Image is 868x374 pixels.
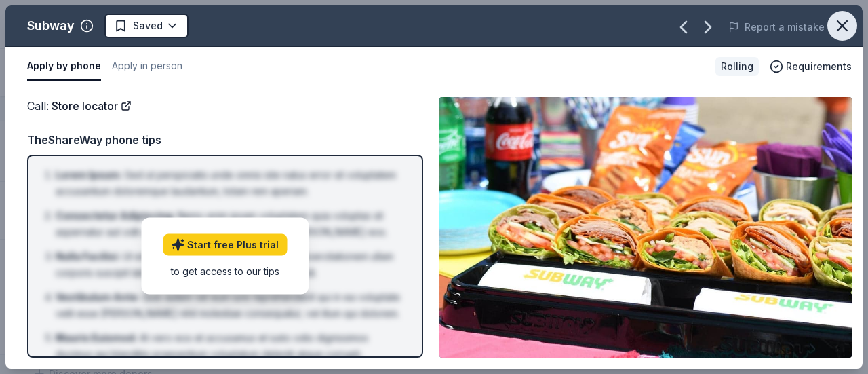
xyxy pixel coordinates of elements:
span: Requirements [786,58,852,75]
li: At vero eos et accusamus et iusto odio dignissimos ducimus qui blanditiis praesentium voluptatum ... [56,330,403,362]
a: Start free Plus trial [163,234,287,256]
span: Consectetur Adipiscing : [56,210,175,221]
button: Requirements [770,58,852,75]
div: TheShareWay phone tips [27,131,423,149]
div: to get access to our tips [163,264,287,278]
div: Rolling [715,57,759,76]
li: Sed ut perspiciatis unde omnis iste natus error sit voluptatem accusantium doloremque laudantium,... [56,167,403,200]
li: Nemo enim ipsam voluptatem quia voluptas sit aspernatur aut odit aut fugit, sed quia consequuntur... [56,208,403,240]
button: Saved [104,14,189,38]
button: Apply in person [112,52,182,81]
div: Call : [27,97,423,115]
span: Mauris Euismod : [56,332,137,343]
div: Subway [27,15,75,37]
span: Lorem Ipsum : [56,169,122,181]
button: Report a mistake [728,19,825,35]
span: Nulla Facilisi : [56,250,120,262]
img: Image for Subway [439,97,852,358]
button: Apply by phone [27,52,101,81]
span: Saved [133,18,163,34]
span: Vestibulum Ante : [56,291,140,303]
li: Quis autem vel eum iure reprehenderit qui in ea voluptate velit esse [PERSON_NAME] nihil molestia... [56,289,403,322]
li: Ut enim ad minima veniam, quis nostrum exercitationem ullam corporis suscipit laboriosam, nisi ut... [56,248,403,281]
a: Store locator [52,97,132,115]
